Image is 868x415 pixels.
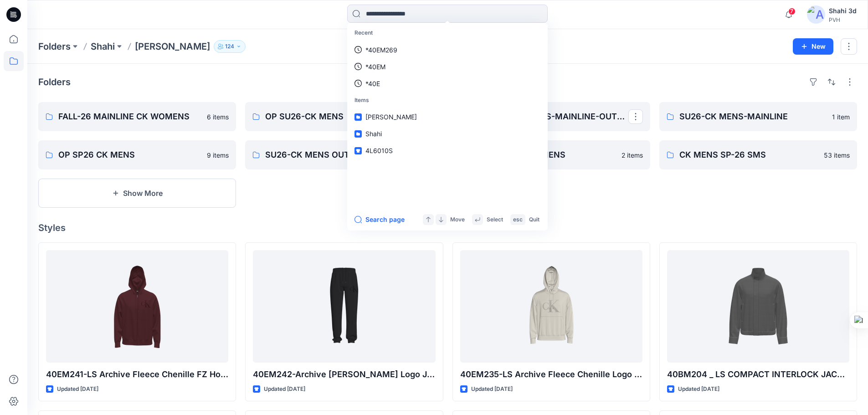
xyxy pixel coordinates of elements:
[349,25,546,41] p: Recent
[38,179,236,208] button: Show More
[679,110,827,123] p: SU26-CK MENS-MAINLINE
[38,102,236,131] a: FALL-26 MAINLINE CK WOMENS6 items
[621,150,643,160] p: 2 items
[46,368,228,381] p: 40EM241-LS Archive Fleece Chenille FZ Hoodie_V01
[452,140,650,169] a: OP SU26-CK WOMENS2 items
[349,125,546,142] a: Shahi
[38,77,71,87] h4: Folders
[225,41,234,51] p: 124
[679,149,818,161] p: CK MENS SP-26 SMS
[214,40,246,53] button: 124
[57,384,98,394] p: Updated [DATE]
[452,102,650,131] a: SU26-CK WOMENS-MAINLINE-OUTLET-CPV
[513,215,523,225] p: esc
[667,368,849,381] p: 40BM204 _ LS COMPACT INTERLOCK JACKET_V01
[824,150,850,160] p: 53 items
[91,40,115,53] a: Shahi
[471,384,513,394] p: Updated [DATE]
[365,45,397,55] p: *40EM269
[264,384,305,394] p: Updated [DATE]
[245,102,443,131] a: OP SU26-CK MENS34 items
[349,41,546,58] a: *40EM269
[46,250,228,363] a: 40EM241-LS Archive Fleece Chenille FZ Hoodie_V01
[253,250,435,363] a: 40EM242-Archive Fleece Chenille Logo Jogger_V01
[667,250,849,363] a: 40BM204 _ LS COMPACT INTERLOCK JACKET_V01
[365,113,417,121] span: [PERSON_NAME]
[473,110,628,123] p: SU26-CK WOMENS-MAINLINE-OUTLET-CPV
[349,142,546,159] a: 4L6010S
[793,38,833,55] button: New
[678,384,719,394] p: Updated [DATE]
[135,40,210,53] p: [PERSON_NAME]
[58,110,201,123] p: FALL-26 MAINLINE CK WOMENS
[829,16,857,23] div: PVH
[38,140,236,169] a: OP SP26 CK MENS9 items
[460,368,642,381] p: 40EM235-LS Archive Fleece Chenille Logo Hoodie_V01
[529,215,539,225] p: Quit
[832,112,850,122] p: 1 item
[659,140,857,169] a: CK MENS SP-26 SMS53 items
[365,130,382,138] span: Shahi
[58,149,201,161] p: OP SP26 CK MENS
[265,110,404,123] p: OP SU26-CK MENS
[829,5,857,16] div: Shahi 3d
[349,58,546,75] a: *40EM
[487,215,503,225] p: Select
[365,147,393,154] span: 4L6010S
[659,102,857,131] a: SU26-CK MENS-MAINLINE1 item
[265,149,408,161] p: SU26-CK MENS OUTLET
[245,140,443,169] a: SU26-CK MENS OUTLET0 items
[349,92,546,109] p: Items
[807,5,825,24] img: avatar
[349,108,546,125] a: [PERSON_NAME]
[207,112,229,122] p: 6 items
[38,222,857,233] h4: Styles
[460,250,642,363] a: 40EM235-LS Archive Fleece Chenille Logo Hoodie_V01
[450,215,465,225] p: Move
[788,8,796,15] span: 7
[38,40,71,53] a: Folders
[253,368,435,381] p: 40EM242-Archive [PERSON_NAME] Logo Jogger_V01
[207,150,229,160] p: 9 items
[354,214,405,225] button: Search page
[365,62,385,72] p: *40EM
